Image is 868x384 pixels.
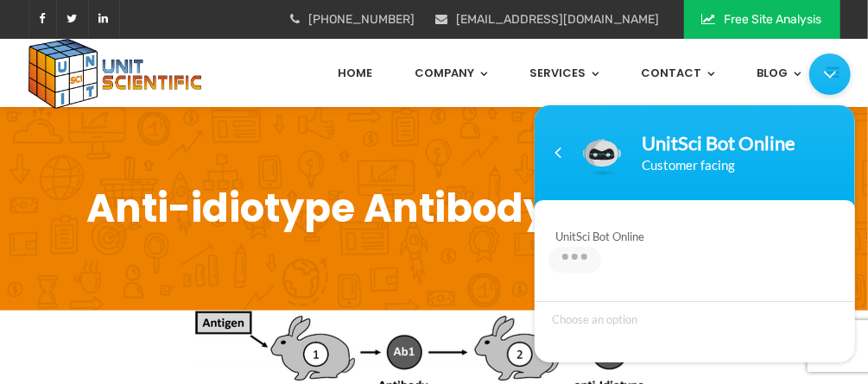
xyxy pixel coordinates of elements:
[530,39,599,107] a: Services
[339,39,373,107] a: Home
[436,9,660,31] li: [EMAIL_ADDRESS][DOMAIN_NAME]
[291,9,415,31] li: [PHONE_NUMBER]
[526,45,864,371] iframe: SalesIQ Chatwindow
[642,39,715,107] a: Contact
[29,185,840,232] p: Anti-idiotype Antibody Generation
[415,39,488,107] a: Company
[757,39,801,107] a: Blog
